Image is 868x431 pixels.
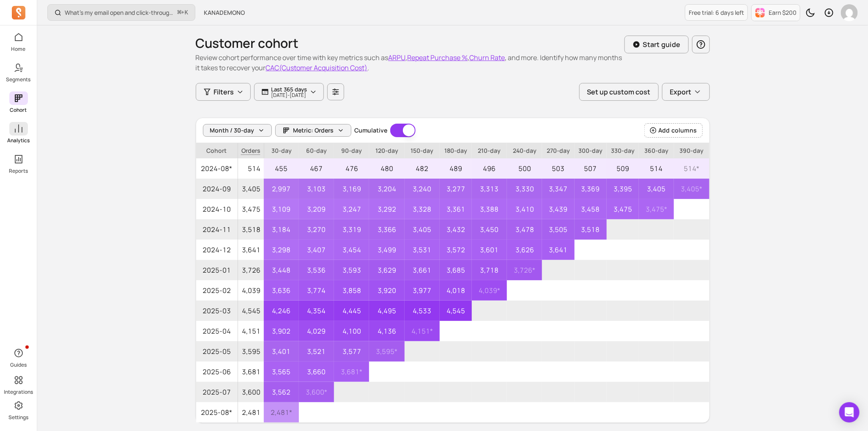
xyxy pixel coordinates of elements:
p: 3,319 [334,219,369,240]
p: 3,361 [440,199,472,219]
p: 3,330 [507,179,542,199]
p: Reports [9,168,28,174]
p: 3,410 [507,199,542,219]
p: 3,478 [507,219,542,240]
p: 3,920 [369,280,404,301]
p: 3,565 [264,362,299,382]
p: What’s my email open and click-through rate? [65,8,174,17]
p: 3,169 [334,179,369,199]
span: 2025-03 [196,301,238,321]
p: 3,405 [639,179,674,199]
p: 514 [639,158,674,179]
p: 514 [238,158,264,179]
span: Add columns [658,126,697,135]
p: 3,240 [405,179,440,199]
span: Orders [238,143,264,158]
p: Review cohort performance over time with key metrics such as , , , and more. Identify how many mo... [196,52,624,73]
p: 2,997 [264,179,299,199]
p: Free trial: 6 days left [689,8,744,17]
p: 4,039 [238,280,264,301]
p: 467 [299,158,334,179]
p: 4,018 [440,280,472,301]
p: 496 [472,158,507,179]
p: 3,577 [334,341,369,362]
p: 3,499 [369,240,404,260]
p: 120-day [369,143,404,158]
p: 3,439 [542,199,574,219]
p: 489 [440,158,472,179]
p: 4,136 [369,321,404,341]
button: Filters [196,83,251,101]
p: 3,685 [440,260,472,280]
p: 3,328 [405,199,440,219]
p: 3,595 * [369,341,404,362]
p: 4,246 [264,301,299,321]
p: 4,354 [299,301,334,321]
kbd: K [185,9,188,16]
p: 3,405 [238,179,264,199]
p: 503 [542,158,574,179]
button: Repeat Purchase % [408,52,468,63]
p: 3,448 [264,260,299,280]
span: 2025-06 [196,362,238,382]
span: 2025-05 [196,341,238,362]
p: Settings [8,414,28,421]
p: 390-day [674,143,709,158]
p: 3,184 [264,219,299,240]
span: 2024-10 [196,199,238,219]
button: What’s my email open and click-through rate?⌘+K [47,4,195,21]
p: 4,495 [369,301,404,321]
p: 270-day [542,143,574,158]
p: Analytics [7,137,30,144]
p: 3,366 [369,219,404,240]
p: 3,347 [542,179,574,199]
p: Guides [10,362,27,368]
p: 3,505 [542,219,574,240]
span: + [178,8,188,17]
button: Metric: Orders [275,124,351,137]
span: Export [670,87,692,97]
p: Segments [6,76,31,83]
p: 3,536 [299,260,334,280]
p: 3,292 [369,199,404,219]
span: 2024-09 [196,179,238,199]
span: Month / 30-day [210,126,255,135]
p: 360-day [639,143,674,158]
p: 3,270 [299,219,334,240]
button: ARPU [389,52,406,63]
p: 3,204 [369,179,404,199]
p: 507 [575,158,607,179]
p: 3,595 [238,341,264,362]
p: 4,029 [299,321,334,341]
p: Integrations [4,389,33,395]
button: CAC(Customer Acquisition Cost) [266,63,368,73]
p: 2,481 [238,402,264,423]
p: 30-day [264,143,299,158]
p: 3,726 [238,260,264,280]
p: 3,518 [238,219,264,240]
div: Open Intercom Messenger [839,402,860,423]
p: 3,718 [472,260,507,280]
span: 2025-07 [196,382,238,402]
p: 3,388 [472,199,507,219]
p: 4,445 [334,301,369,321]
span: 2024-11 [196,219,238,240]
p: 180-day [440,143,472,158]
p: 3,660 [299,362,334,382]
p: [DATE] - [DATE] [271,93,307,98]
p: 3,726 * [507,260,542,280]
p: 3,600 * [299,382,334,402]
p: 3,395 [607,179,639,199]
p: 3,432 [440,219,472,240]
p: 4,545 [440,301,472,321]
button: Churn Rate [470,52,505,63]
p: 3,277 [440,179,472,199]
p: 3,858 [334,280,369,301]
span: Filters [214,87,234,97]
span: 2025-02 [196,280,238,301]
span: 2024-12 [196,240,238,260]
p: 300-day [575,143,607,158]
p: 3,562 [264,382,299,402]
kbd: ⌘ [177,8,182,18]
p: 3,450 [472,219,507,240]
